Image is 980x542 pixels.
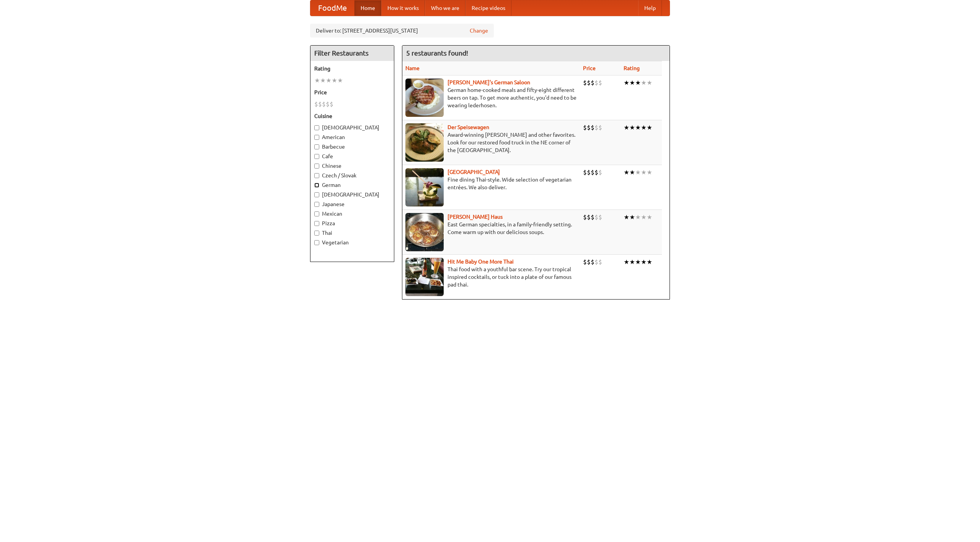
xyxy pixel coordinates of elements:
input: Japanese [314,202,319,207]
p: Award-winning [PERSON_NAME] and other favorites. Look for our restored food truck in the NE corne... [405,131,577,154]
input: Vegetarian [314,240,319,245]
a: FoodMe [310,0,354,16]
label: Pizza [314,219,390,227]
li: ★ [635,79,641,87]
img: speisewagen.jpg [405,123,444,162]
li: ★ [624,258,629,266]
li: ★ [641,79,647,87]
li: ★ [635,213,641,221]
li: $ [598,79,602,87]
a: Help [638,0,662,16]
a: Der Speisewagen [448,124,489,130]
h5: Cuisine [314,112,390,120]
li: $ [322,100,326,108]
input: Barbecue [314,144,319,149]
label: Mexican [314,210,390,218]
img: esthers.jpg [405,79,444,117]
li: $ [598,168,602,177]
p: Fine dining Thai-style. Wide selection of vegetarian entrées. We also deliver. [405,176,577,191]
a: Who we are [425,0,465,16]
li: $ [587,79,591,87]
li: ★ [635,168,641,177]
li: ★ [624,168,629,177]
li: $ [587,168,591,177]
li: $ [598,213,602,221]
label: Japanese [314,200,390,208]
input: Mexican [314,211,319,216]
b: [PERSON_NAME] Haus [448,214,503,220]
ng-pluralize: 5 restaurants found! [406,49,468,57]
a: Name [405,65,420,71]
li: $ [591,213,595,221]
h5: Price [314,88,390,96]
li: ★ [629,213,635,221]
a: Home [354,0,381,16]
a: Change [470,27,488,34]
li: ★ [641,213,647,221]
li: $ [583,79,587,87]
li: ★ [624,79,629,87]
img: satay.jpg [405,168,444,206]
h5: Rating [314,65,390,72]
li: ★ [641,258,647,266]
input: Thai [314,231,319,236]
li: ★ [314,76,320,85]
a: How it works [381,0,425,16]
li: $ [591,168,595,177]
input: Cafe [314,154,319,159]
li: ★ [624,123,629,132]
a: Recipe videos [465,0,511,16]
label: Vegetarian [314,239,390,246]
li: ★ [647,79,652,87]
a: Price [583,65,596,71]
li: ★ [624,213,629,221]
label: American [314,133,390,141]
li: $ [598,123,602,132]
li: ★ [647,168,652,177]
li: $ [583,213,587,221]
p: East German specialties, in a family-friendly setting. Come warm up with our delicious soups. [405,221,577,236]
li: ★ [332,76,337,85]
li: $ [326,100,330,108]
label: Barbecue [314,143,390,151]
li: $ [598,258,602,266]
li: ★ [629,123,635,132]
li: ★ [337,76,343,85]
img: kohlhaus.jpg [405,213,444,251]
li: ★ [629,258,635,266]
input: German [314,183,319,188]
li: $ [595,168,598,177]
li: ★ [635,123,641,132]
input: [DEMOGRAPHIC_DATA] [314,125,319,130]
li: $ [591,258,595,266]
li: ★ [326,76,332,85]
input: American [314,135,319,140]
label: Czech / Slovak [314,172,390,179]
li: $ [583,168,587,177]
a: [PERSON_NAME]'s German Saloon [448,79,530,85]
input: Pizza [314,221,319,226]
li: ★ [641,123,647,132]
li: ★ [320,76,326,85]
li: $ [314,100,318,108]
div: Deliver to: [STREET_ADDRESS][US_STATE] [310,24,494,38]
input: Czech / Slovak [314,173,319,178]
p: German home-cooked meals and fifty-eight different beers on tap. To get more authentic, you'd nee... [405,86,577,109]
label: [DEMOGRAPHIC_DATA] [314,124,390,131]
li: ★ [641,168,647,177]
a: [GEOGRAPHIC_DATA] [448,169,500,175]
input: Chinese [314,164,319,169]
li: ★ [647,123,652,132]
li: $ [595,123,598,132]
a: Hit Me Baby One More Thai [448,259,514,265]
li: $ [591,123,595,132]
label: German [314,181,390,189]
li: $ [318,100,322,108]
li: $ [587,123,591,132]
h4: Filter Restaurants [310,46,394,61]
li: $ [595,79,598,87]
li: ★ [629,168,635,177]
